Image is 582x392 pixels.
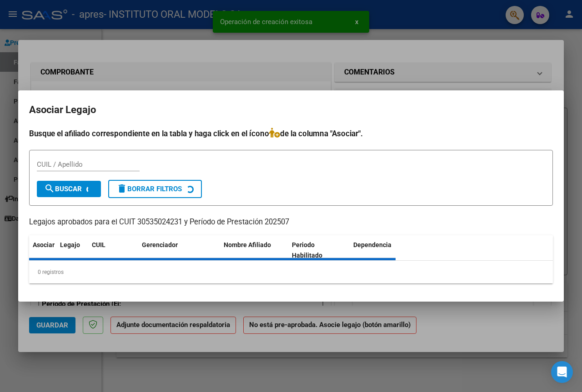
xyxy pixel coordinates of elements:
[92,241,105,248] span: CUIL
[138,235,220,265] datatable-header-cell: Gerenciador
[142,241,178,248] span: Gerenciador
[224,241,271,248] span: Nombre Afiliado
[60,241,80,248] span: Legajo
[116,183,127,194] mat-icon: delete
[29,101,553,119] h2: Asociar Legajo
[116,185,182,193] span: Borrar Filtros
[288,235,350,265] datatable-header-cell: Periodo Habilitado
[33,241,55,248] span: Asociar
[88,235,138,265] datatable-header-cell: CUIL
[292,241,322,259] span: Periodo Habilitado
[29,235,56,265] datatable-header-cell: Asociar
[29,128,553,139] h4: Busque el afiliado correspondiente en la tabla y haga click en el ícono de la columna "Asociar".
[29,261,553,283] div: 0 registros
[56,235,88,265] datatable-header-cell: Legajo
[551,361,573,383] div: Open Intercom Messenger
[44,183,55,194] mat-icon: search
[37,181,101,197] button: Buscar
[29,217,553,228] p: Legajos aprobados para el CUIT 30535024231 y Período de Prestación 202507
[220,235,288,265] datatable-header-cell: Nombre Afiliado
[108,180,202,198] button: Borrar Filtros
[350,235,418,265] datatable-header-cell: Dependencia
[44,185,82,193] span: Buscar
[353,241,391,248] span: Dependencia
